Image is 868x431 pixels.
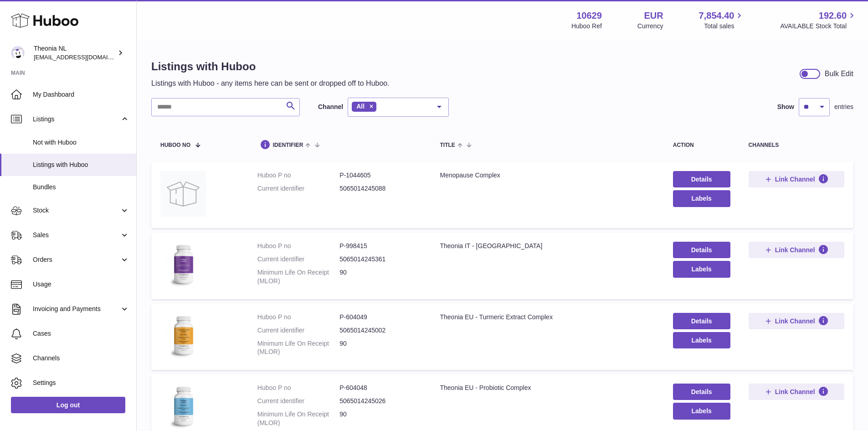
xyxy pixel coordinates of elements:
[673,403,730,419] button: Labels
[160,171,206,217] img: Menopause Complex
[704,22,745,31] span: Total sales
[33,354,129,363] span: Channels
[440,384,654,392] div: Theonia EU - Probiotic Complex
[33,379,129,387] span: Settings
[257,397,339,405] dt: Current identifier
[749,313,844,329] button: Link Channel
[34,53,134,61] span: [EMAIL_ADDRESS][DOMAIN_NAME]
[673,242,730,258] a: Details
[339,242,421,250] dd: P-998415
[160,142,190,148] span: Huboo no
[673,171,730,187] a: Details
[775,317,815,325] span: Link Channel
[273,142,303,148] span: identifier
[33,231,120,239] span: Sales
[257,326,339,335] dt: Current identifier
[440,313,654,322] div: Theonia EU - Turmeric Extract Complex
[11,46,25,60] img: internalAdmin-10629@internal.huboo.com
[440,171,654,180] div: Menopause Complex
[339,184,421,193] dd: 5065014245088
[33,138,129,147] span: Not with Huboo
[699,10,734,22] span: 7,854.40
[775,388,815,396] span: Link Channel
[257,255,339,264] dt: Current identifier
[33,280,129,289] span: Usage
[257,313,339,322] dt: Huboo P no
[576,10,602,22] strong: 10629
[33,161,129,169] span: Listings with Huboo
[780,22,857,31] span: AVAILABLE Stock Total
[33,206,120,215] span: Stock
[339,313,421,322] dd: P-604049
[571,22,602,31] div: Huboo Ref
[339,268,421,286] dd: 90
[339,410,421,427] dd: 90
[34,44,116,62] div: Theonia NL
[749,171,844,187] button: Link Channel
[749,384,844,400] button: Link Channel
[33,90,129,99] span: My Dashboard
[257,384,339,392] dt: Huboo P no
[257,268,339,286] dt: Minimum Life On Receipt (MLOR)
[33,329,129,338] span: Cases
[825,69,853,79] div: Bulk Edit
[775,175,815,183] span: Link Channel
[749,242,844,258] button: Link Channel
[33,305,120,313] span: Invoicing and Payments
[160,384,206,429] img: Theonia EU - Probiotic Complex
[318,103,343,111] label: Channel
[257,184,339,193] dt: Current identifier
[699,10,745,31] a: 7,854.40 Total sales
[673,261,730,277] button: Labels
[339,384,421,392] dd: P-604048
[673,190,730,207] button: Labels
[257,171,339,180] dt: Huboo P no
[440,142,455,148] span: title
[151,59,390,74] h1: Listings with Huboo
[33,115,120,124] span: Listings
[819,10,847,22] span: 192.60
[339,255,421,264] dd: 5065014245361
[257,410,339,427] dt: Minimum Life On Receipt (MLOR)
[339,171,421,180] dd: P-1044605
[11,397,125,413] a: Log out
[834,103,853,111] span: entries
[644,10,663,22] strong: EUR
[356,103,365,110] span: All
[33,183,129,192] span: Bundles
[673,142,730,148] div: action
[673,332,730,348] button: Labels
[339,397,421,405] dd: 5065014245026
[257,242,339,250] dt: Huboo P no
[339,339,421,357] dd: 90
[775,246,815,254] span: Link Channel
[749,142,844,148] div: channels
[339,326,421,335] dd: 5065014245002
[673,313,730,329] a: Details
[440,242,654,250] div: Theonia IT - [GEOGRAPHIC_DATA]
[33,255,120,264] span: Orders
[780,10,857,31] a: 192.60 AVAILABLE Stock Total
[673,384,730,400] a: Details
[151,78,390,88] p: Listings with Huboo - any items here can be sent or dropped off to Huboo.
[160,313,206,358] img: Theonia EU - Turmeric Extract Complex
[160,242,206,287] img: Theonia IT - Collagen Complex
[637,22,663,31] div: Currency
[777,103,794,111] label: Show
[257,339,339,357] dt: Minimum Life On Receipt (MLOR)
